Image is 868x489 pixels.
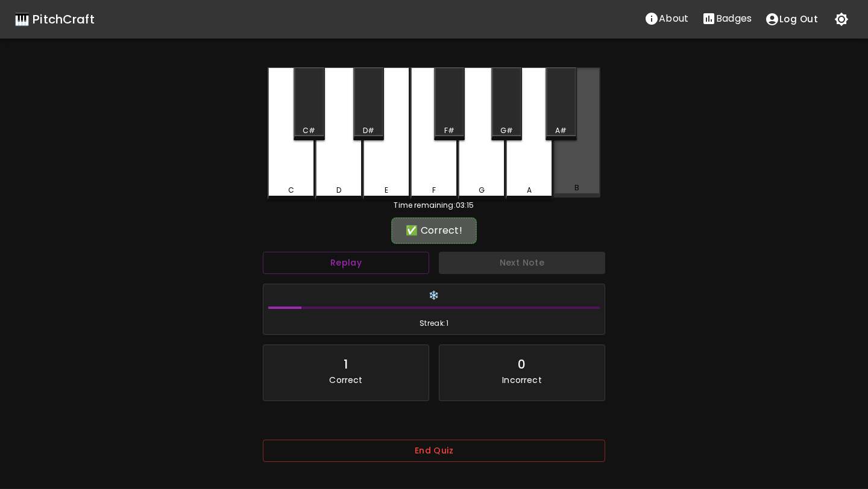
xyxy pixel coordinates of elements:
[695,7,758,31] button: Stats
[303,125,315,136] div: C#
[518,355,526,374] div: 0
[716,11,752,26] p: Badges
[385,185,388,196] div: E
[574,182,579,193] div: B
[344,355,348,374] div: 1
[638,7,695,31] button: About
[336,185,341,196] div: D
[479,185,485,196] div: G
[555,125,567,136] div: A#
[263,252,429,274] button: Replay
[695,7,758,32] a: Stats
[659,11,688,26] p: About
[268,317,600,329] span: Streak: 1
[363,125,374,136] div: D#
[288,185,294,196] div: C
[432,185,436,196] div: F
[268,289,600,302] h6: ❄️
[444,125,454,136] div: F#
[638,7,695,32] a: About
[500,125,513,136] div: G#
[14,10,95,29] a: 🎹 PitchCraft
[758,7,825,32] button: account of current user
[263,440,605,462] button: End Quiz
[527,185,532,196] div: A
[397,223,471,238] div: ✅ Correct!
[502,374,541,386] p: Incorrect
[268,200,600,211] div: Time remaining: 03:15
[329,374,362,386] p: Correct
